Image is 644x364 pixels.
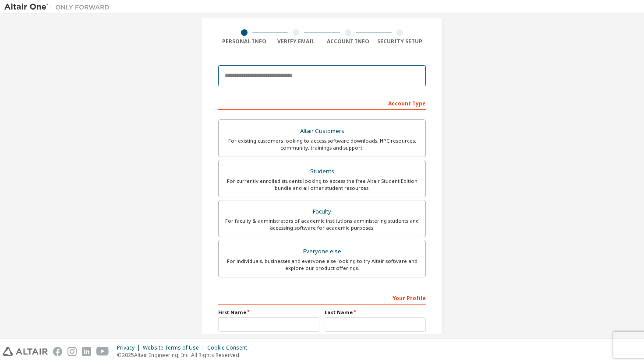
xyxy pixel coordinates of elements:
[117,344,143,351] div: Privacy
[218,38,270,45] div: Personal Info
[224,125,420,137] div: Altair Customers
[224,165,420,178] div: Students
[270,38,322,45] div: Verify Email
[218,96,426,110] div: Account Type
[224,137,420,151] div: For existing customers looking to access software downloads, HPC resources, community, trainings ...
[224,178,420,192] div: For currently enrolled students looking to access the free Altair Student Edition bundle and all ...
[3,347,48,356] img: altair_logo.svg
[82,347,91,356] img: linkedin.svg
[224,245,420,258] div: Everyone else
[207,344,252,351] div: Cookie Consent
[218,309,319,316] label: First Name
[4,3,114,11] img: Altair One
[117,351,252,359] p: © 2025 Altair Engineering, Inc. All Rights Reserved.
[53,347,62,356] img: facebook.svg
[224,206,420,218] div: Faculty
[67,347,77,356] img: instagram.svg
[224,217,420,231] div: For faculty & administrators of academic institutions administering students and accessing softwa...
[218,290,426,304] div: Your Profile
[374,38,426,45] div: Security Setup
[96,347,109,356] img: youtube.svg
[224,258,420,272] div: For individuals, businesses and everyone else looking to try Altair software and explore our prod...
[143,344,207,351] div: Website Terms of Use
[322,38,374,45] div: Account Info
[325,309,426,316] label: Last Name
